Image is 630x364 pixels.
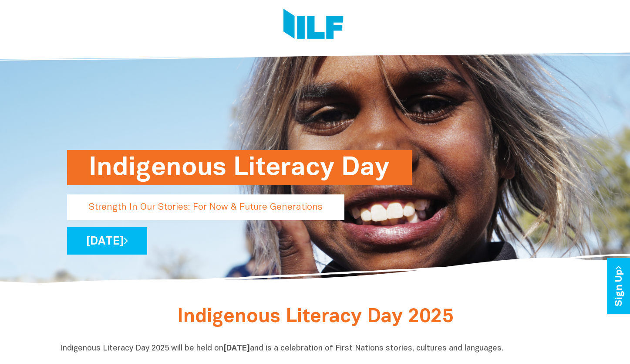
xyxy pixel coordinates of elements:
b: [DATE] [223,345,250,352]
h1: Indigenous Literacy Day [89,150,390,185]
span: Indigenous Literacy Day 2025 [177,308,453,326]
p: Strength In Our Stories: For Now & Future Generations [67,194,344,220]
a: [DATE] [67,227,147,255]
img: Logo [283,9,344,41]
